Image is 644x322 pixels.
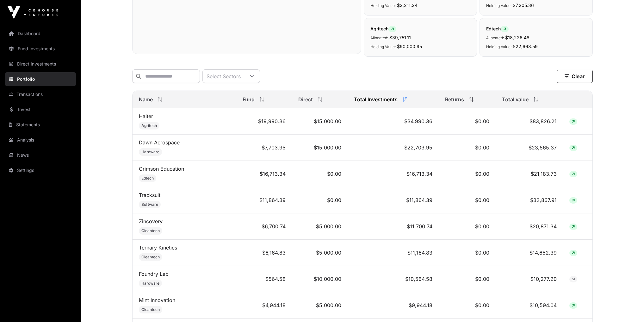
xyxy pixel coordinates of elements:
span: Total Investments [354,96,398,103]
td: $0.00 [439,108,496,135]
a: Halter [139,113,153,119]
span: Software [141,202,158,207]
td: $15,000.00 [292,108,348,135]
td: $32,867.91 [496,187,563,213]
td: $5,000.00 [292,213,348,240]
a: Zincovery [139,218,163,224]
span: Cleantech [141,255,160,260]
td: $0.00 [439,135,496,161]
td: $10,594.04 [496,292,563,319]
a: Dawn Aerospace [139,139,180,146]
td: $0.00 [439,213,496,240]
td: $6,700.74 [236,213,292,240]
a: News [5,148,76,162]
td: $14,652.39 [496,240,563,266]
td: $5,000.00 [292,240,348,266]
td: $0.00 [292,161,348,187]
span: Cleantech [141,228,160,233]
a: Ternary Kinetics [139,244,177,251]
span: Holding Value: [486,44,511,49]
a: Direct Investments [5,57,76,71]
td: $11,864.39 [236,187,292,213]
span: Hardware [141,281,159,286]
td: $4,944.18 [236,292,292,319]
td: $11,700.74 [348,213,439,240]
a: Dashboard [5,27,76,41]
span: Holding Value: [486,3,511,8]
span: Holding Value: [370,3,396,8]
span: Agritech [370,26,396,31]
td: $10,564.58 [348,266,439,292]
span: $2,211.24 [397,3,418,8]
span: $18,226.48 [505,35,529,40]
td: $16,713.34 [348,161,439,187]
td: $21,183.73 [496,161,563,187]
td: $9,944.18 [348,292,439,319]
td: $564.58 [236,266,292,292]
td: $0.00 [439,292,496,319]
td: $19,990.36 [236,108,292,135]
div: Select Sectors [203,70,245,83]
a: Foundry Lab [139,271,169,277]
td: $7,703.95 [236,135,292,161]
a: Portfolio [5,72,76,86]
td: $22,703.95 [348,135,439,161]
td: $15,000.00 [292,135,348,161]
td: $0.00 [439,266,496,292]
span: Fund [243,96,255,103]
td: $6,164.83 [236,240,292,266]
td: $20,871.34 [496,213,563,240]
a: Statements [5,118,76,132]
span: Hardware [141,149,159,155]
span: Allocated: [486,35,504,40]
td: $0.00 [292,187,348,213]
td: $0.00 [439,161,496,187]
td: $11,164.83 [348,240,439,266]
span: Direct [298,96,313,103]
td: $0.00 [439,187,496,213]
span: $22,668.59 [513,44,538,49]
iframe: Chat Widget [612,292,644,322]
button: Clear [557,70,593,83]
span: $90,000.95 [397,44,422,49]
td: $0.00 [439,240,496,266]
a: Settings [5,163,76,177]
a: Mint Innovation [139,297,175,303]
td: $83,826.21 [496,108,563,135]
td: $11,864.39 [348,187,439,213]
span: Edtech [486,26,509,31]
span: Cleantech [141,307,160,312]
a: Analysis [5,133,76,147]
a: Transactions [5,87,76,101]
span: Returns [445,96,464,103]
td: $34,990.36 [348,108,439,135]
span: Edtech [141,176,154,181]
a: Crimson Education [139,166,184,172]
span: Holding Value: [370,44,396,49]
td: $10,277.20 [496,266,563,292]
td: $10,000.00 [292,266,348,292]
span: Allocated: [370,35,388,40]
span: $39,751.11 [389,35,411,40]
a: Tracksuit [139,192,160,198]
a: Fund Investments [5,42,76,56]
span: Agritech [141,123,157,128]
span: Total value [502,96,529,103]
td: $5,000.00 [292,292,348,319]
span: $7,205.36 [513,3,534,8]
td: $23,565.37 [496,135,563,161]
a: Invest [5,103,76,117]
img: Icehouse Ventures Logo [8,6,58,19]
span: Name [139,96,153,103]
td: $16,713.34 [236,161,292,187]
